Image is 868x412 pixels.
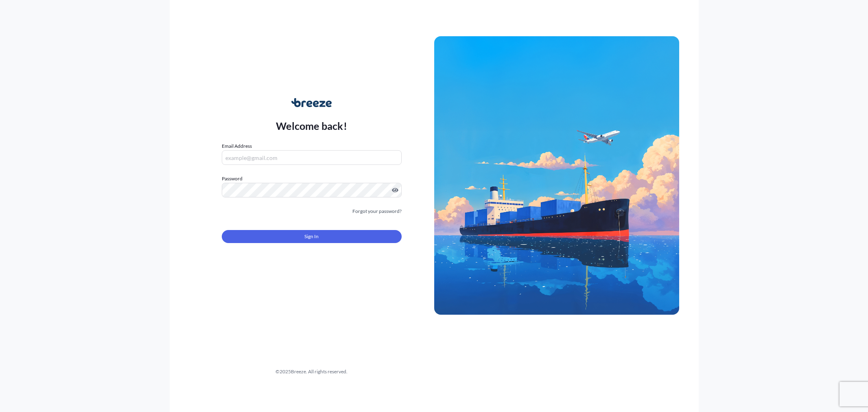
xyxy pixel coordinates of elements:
[304,232,319,241] span: Sign In
[189,368,434,376] div: © 2025 Breeze. All rights reserved.
[222,175,402,183] label: Password
[222,150,402,165] input: example@gmail.com
[276,119,347,132] p: Welcome back!
[222,142,252,150] label: Email Address
[392,187,398,193] button: Show password
[434,36,679,315] img: Ship illustration
[352,207,402,215] a: Forgot your password?
[222,230,402,243] button: Sign In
